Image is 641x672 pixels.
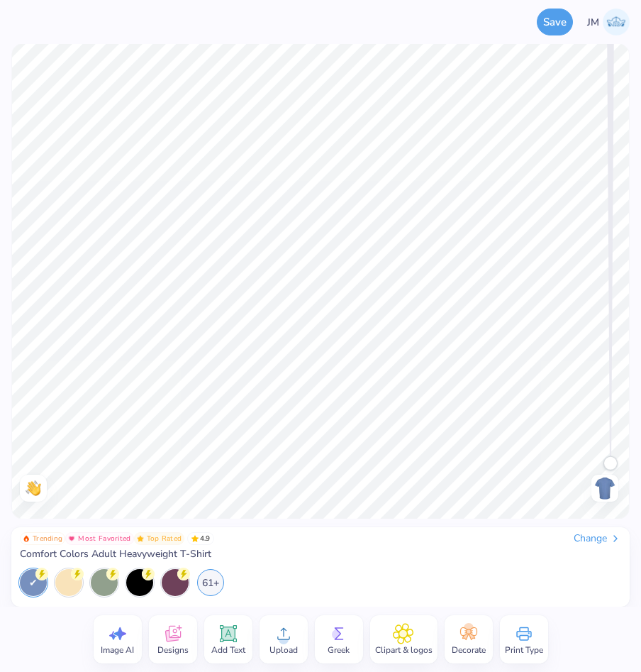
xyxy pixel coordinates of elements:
div: 61+ [197,569,224,596]
span: Comfort Colors Adult Heavyweight T-Shirt [20,548,211,561]
button: Badge Button [134,532,185,545]
span: Trending [33,535,62,542]
button: Save [537,9,573,35]
img: Back [593,477,616,500]
div: Change [574,532,621,545]
span: Greek [328,644,350,656]
span: Add Text [211,644,245,656]
span: Designs [157,644,189,656]
span: Most Favorited [78,535,130,542]
span: Upload [269,644,298,656]
span: 4.9 [187,532,214,545]
span: Print Type [505,644,543,656]
span: Image AI [101,644,134,656]
a: JM [587,9,630,35]
span: Top Rated [147,535,182,542]
img: Jullylla Marie Lalis [603,9,630,35]
span: JM [587,15,599,30]
span: Decorate [452,644,486,656]
img: Trending sort [23,535,30,542]
img: Most Favorited sort [68,535,75,542]
div: Accessibility label [603,456,618,470]
span: Clipart & logos [375,644,433,656]
img: Top Rated sort [137,535,144,542]
button: Badge Button [20,532,65,545]
button: Badge Button [65,532,133,545]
